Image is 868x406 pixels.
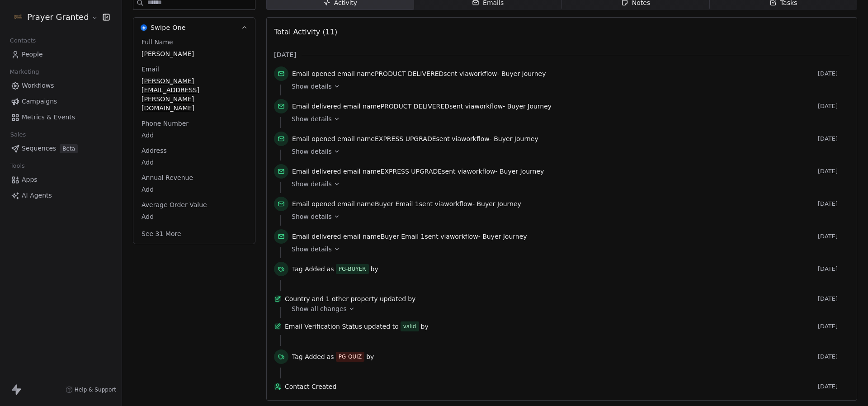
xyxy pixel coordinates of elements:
span: EXPRESS UPGRADE [375,135,436,142]
span: updated to [364,322,399,331]
span: [DATE] [818,135,849,142]
span: Add [142,131,247,140]
span: as [327,352,334,361]
img: FB-Logo.png [13,12,24,23]
span: Contacts [6,34,40,47]
span: PRODUCT DELIVERED [381,103,449,110]
span: Apps [22,175,38,184]
span: email name sent via workflow - [292,102,552,111]
span: Buyer Email 1 [375,200,419,208]
a: Metrics & Events [7,110,114,125]
span: PRODUCT DELIVERED [375,70,443,77]
span: Prayer Granted [27,11,89,23]
a: Help & Support [66,386,116,393]
div: Swipe OneSwipe One [133,38,255,244]
span: Beta [60,144,78,153]
span: [DATE] [274,50,296,59]
button: Prayer Granted [11,9,96,25]
span: email name sent via workflow - [292,199,521,208]
span: Tag Added [292,352,325,361]
span: Sequences [22,144,56,153]
button: See 31 More [136,226,187,242]
span: Show details [292,245,332,254]
span: Show details [292,114,332,123]
a: Show all changes [292,304,843,313]
span: Add [142,185,247,194]
a: Workflows [7,78,114,93]
span: Buyer Journey [476,200,521,208]
span: Swipe One [151,23,186,32]
span: Email delivered [292,103,341,110]
a: People [7,47,114,62]
div: valid [403,322,416,331]
span: Email Verification Status [285,322,362,331]
span: EXPRESS UPGRADE [381,168,442,175]
span: Email delivered [292,233,341,240]
a: Show details [292,82,843,91]
span: Tag Added [292,264,325,274]
span: [DATE] [818,168,849,175]
span: Add [142,212,247,221]
span: Show details [292,212,332,221]
a: Show details [292,147,843,156]
span: Add [142,158,247,167]
button: Swipe OneSwipe One [133,18,255,38]
span: Metrics & Events [22,113,75,122]
span: Buyer Email 1 [381,233,425,240]
span: Email opened [292,70,335,77]
span: Total Activity (11) [274,28,337,36]
a: Show details [292,245,843,254]
span: Show details [292,147,332,156]
a: Campaigns [7,94,114,109]
span: Full Name [140,38,175,47]
a: Show details [292,179,843,189]
span: Help & Support [75,386,116,393]
span: by [366,352,374,361]
span: Country [285,294,310,303]
span: email name sent via workflow - [292,167,544,176]
span: Campaigns [22,97,57,106]
span: [DATE] [818,103,849,110]
span: Marketing [6,65,43,79]
span: as [327,264,334,274]
span: Sales [6,128,30,142]
span: Tools [6,159,28,173]
span: Show details [292,82,332,91]
span: Average Order Value [140,200,209,209]
span: People [22,50,43,59]
span: Contact Created [285,382,814,391]
a: AI Agents [7,188,114,203]
span: Annual Revenue [140,173,195,182]
span: Email [140,65,161,74]
a: Show details [292,212,843,221]
span: [DATE] [818,295,849,302]
span: by [408,294,415,303]
span: Show details [292,179,332,189]
span: Email delivered [292,168,341,175]
span: [DATE] [818,70,849,77]
span: [DATE] [818,200,849,208]
span: by [371,264,378,274]
span: Buyer Journey [482,233,527,240]
a: Apps [7,172,114,187]
span: Buyer Journey [500,168,544,175]
div: PG-BUYER [339,265,366,273]
span: [PERSON_NAME] [142,49,247,58]
span: email name sent via workflow - [292,69,546,78]
span: [PERSON_NAME][EMAIL_ADDRESS][PERSON_NAME][DOMAIN_NAME] [142,76,247,113]
span: email name sent via workflow - [292,232,527,241]
a: SequencesBeta [7,141,114,156]
span: [DATE] [818,265,849,273]
span: Address [140,146,169,155]
span: [DATE] [818,323,849,330]
span: Workflows [22,81,54,90]
span: and 1 other property updated [312,294,406,303]
span: Email opened [292,200,335,208]
span: [DATE] [818,233,849,240]
div: PG-QUIZ [339,353,362,361]
span: Show all changes [292,304,347,313]
span: [DATE] [818,383,849,390]
span: Phone Number [140,119,190,128]
span: Buyer Journey [494,135,538,142]
img: Swipe One [141,24,147,31]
